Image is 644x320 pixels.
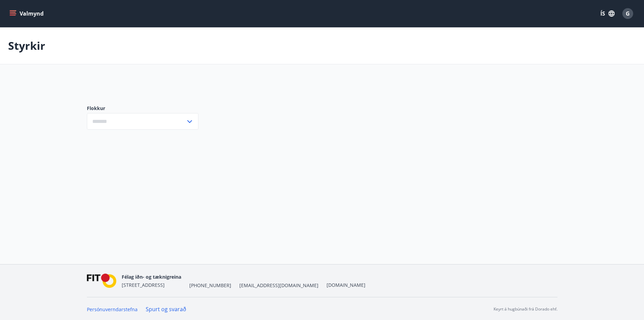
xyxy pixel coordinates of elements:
[87,105,198,112] label: Flokkur
[87,306,138,313] a: Persónuverndarstefna
[239,282,318,289] span: [EMAIL_ADDRESS][DOMAIN_NAME]
[620,5,636,22] button: G
[597,7,618,20] button: ÍS
[494,306,557,312] p: Keyrt á hugbúnaði frá Dorado ehf.
[87,274,117,288] img: FPQVkF9lTnNbbaRSFyT17YYeljoOGk5m51IhT0bO.png
[327,282,365,288] a: [DOMAIN_NAME]
[8,7,46,20] button: menu
[146,305,186,313] a: Spurt og svarað
[8,38,45,53] p: Styrkir
[122,282,165,288] span: [STREET_ADDRESS]
[626,10,630,17] span: G
[189,282,231,289] span: [PHONE_NUMBER]
[122,274,181,280] span: Félag iðn- og tæknigreina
